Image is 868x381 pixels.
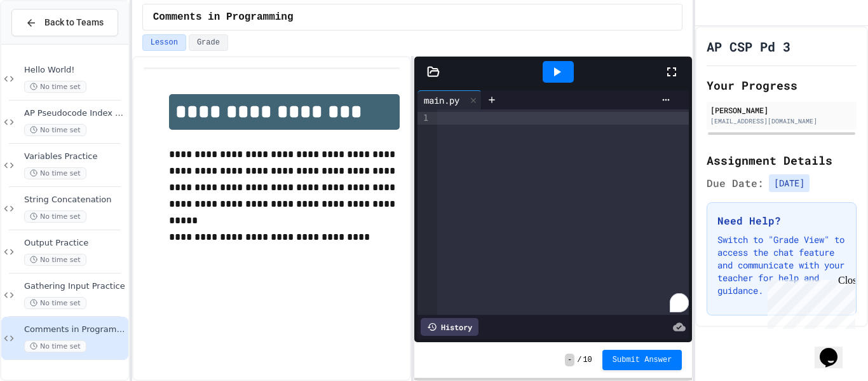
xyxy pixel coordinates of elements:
[24,324,126,335] span: Comments in Programming
[583,355,592,365] span: 10
[24,211,86,223] span: No time set
[763,275,855,329] iframe: chat widget
[24,167,86,179] span: No time set
[24,340,86,352] span: No time set
[565,354,574,366] span: -
[417,112,430,125] div: 1
[24,65,126,76] span: Hello World!
[24,281,126,292] span: Gathering Input Practice
[24,254,86,266] span: No time set
[707,76,857,94] h2: Your Progress
[437,109,689,315] div: To enrich screen reader interactions, please activate Accessibility in Grammarly extension settings
[769,174,810,192] span: [DATE]
[24,195,126,205] span: String Concatenation
[710,104,853,116] div: [PERSON_NAME]
[24,81,86,93] span: No time set
[421,318,478,336] div: History
[577,355,581,365] span: /
[710,116,853,126] div: [EMAIL_ADDRESS][DOMAIN_NAME]
[24,151,126,162] span: Variables Practice
[24,124,86,136] span: No time set
[707,176,764,191] span: Due Date:
[24,297,86,309] span: No time set
[417,90,482,109] div: main.py
[189,34,228,51] button: Grade
[153,10,294,25] span: Comments in Programming
[417,94,466,107] div: main.py
[717,233,846,297] p: Switch to "Grade View" to access the chat feature and communicate with your teacher for help and ...
[142,34,186,51] button: Lesson
[5,5,88,81] div: Chat with us now!Close
[707,151,857,169] h2: Assignment Details
[717,213,846,228] h3: Need Help?
[24,108,126,119] span: AP Pseudocode Index Card Assignment
[613,355,672,365] span: Submit Answer
[11,9,118,36] button: Back to Teams
[602,350,682,370] button: Submit Answer
[707,38,790,55] h1: AP CSP Pd 3
[24,238,126,249] span: Output Practice
[44,16,104,29] span: Back to Teams
[815,330,855,368] iframe: chat widget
